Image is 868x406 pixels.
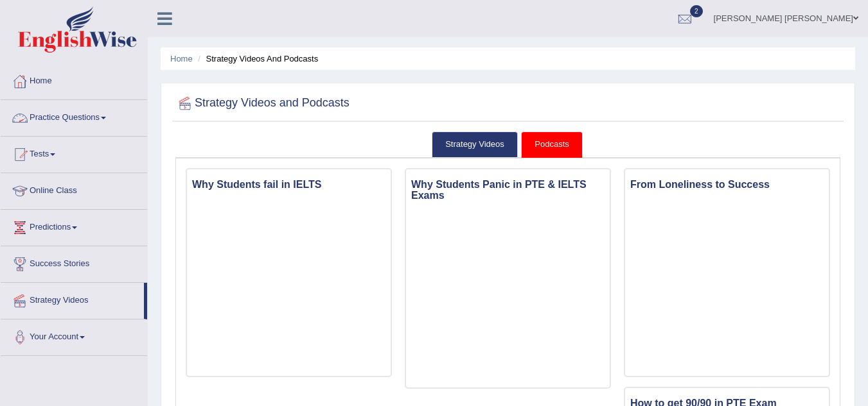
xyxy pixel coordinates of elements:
[1,210,147,242] a: Predictions
[1,283,144,315] a: Strategy Videos
[406,176,610,205] h3: Why Students Panic in PTE & IELTS Exams
[170,54,193,63] a: Home
[187,176,391,194] h3: Why Students fail in IELTS
[175,94,350,113] h2: Strategy Videos and Podcasts
[432,131,518,158] a: Strategy Videos
[690,5,703,17] span: 2
[1,173,147,205] a: Online Class
[1,246,147,278] a: Success Stories
[195,53,318,65] li: Strategy Videos and Podcasts
[1,100,147,132] a: Practice Questions
[625,176,829,194] h3: From Loneliness to Success
[1,319,147,351] a: Your Account
[1,63,147,96] a: Home
[521,131,582,158] a: Podcasts
[1,137,147,169] a: Tests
